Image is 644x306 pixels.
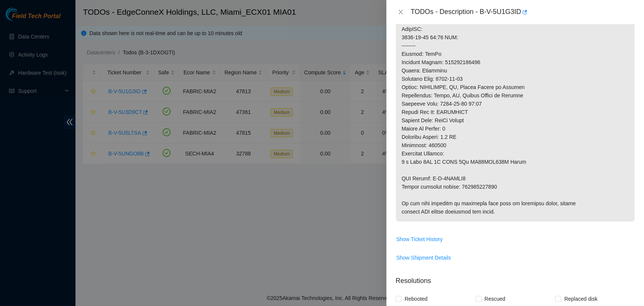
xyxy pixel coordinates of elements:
span: Show Ticket History [396,235,443,243]
button: Show Shipment Details [396,252,451,264]
span: Show Shipment Details [396,254,451,262]
span: close [398,9,404,15]
span: Rescued [481,293,508,305]
button: Close [395,9,406,16]
button: Show Ticket History [396,233,443,245]
div: TODOs - Description - B-V-5U1G3ID [410,6,635,18]
span: Rebooted [401,293,430,305]
p: Resolutions [395,270,635,286]
span: Replaced disk [561,293,600,305]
